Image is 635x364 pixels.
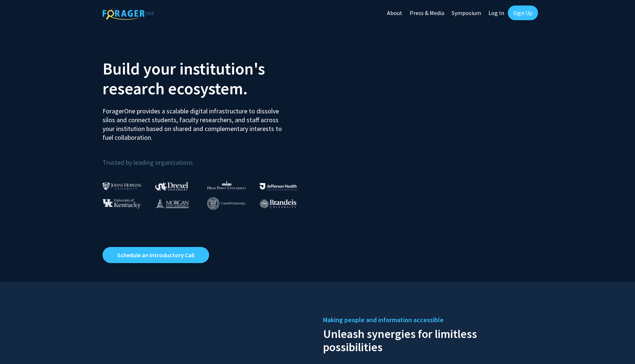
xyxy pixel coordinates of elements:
img: University of Kentucky [103,199,141,208]
h2: Unleash synergies for limitless possibilities [323,325,532,354]
img: Brandeis University [260,199,297,208]
img: Morgan State University [155,199,189,208]
a: Sign Up [508,6,538,20]
img: Thomas Jefferson University [260,183,297,190]
img: Johns Hopkins University [103,182,141,190]
h5: Making people and information accessible [323,314,532,325]
h2: Build your institution's research ecosystem. [103,59,312,98]
p: Trusted by leading organizations [103,148,312,168]
img: High Point University [207,181,246,189]
img: Drexel University [155,182,188,190]
p: ForagerOne provides a scalable digital infrastructure to dissolve silos and connect students, fac... [103,101,287,142]
img: ForagerOne Logo [103,7,154,20]
img: Cornell University [207,197,245,210]
a: Opens in a new tab [103,247,209,263]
